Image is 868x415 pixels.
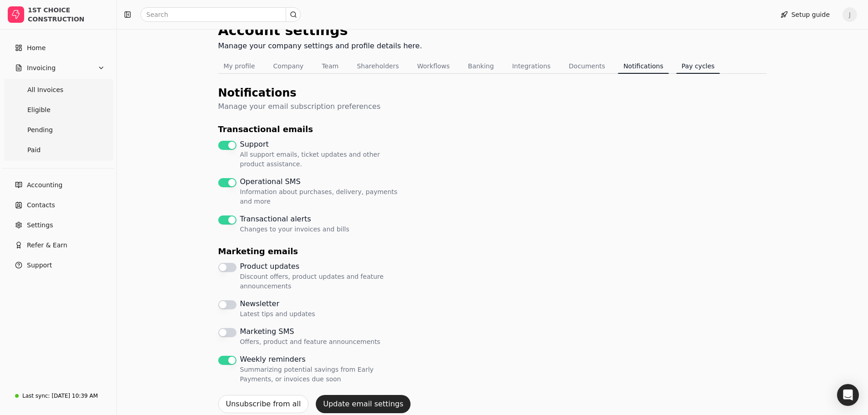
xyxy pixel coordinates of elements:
[22,392,50,400] div: Last sync:
[268,59,309,73] button: Company
[27,241,67,250] span: Refer & Earn
[218,20,422,41] div: Account settings
[218,101,401,112] div: Manage your email subscription preferences
[4,236,113,254] button: Refer & Earn
[5,121,111,139] a: Pending
[240,214,349,234] label: Transactional alerts
[240,225,349,234] span: Changes to your invoices and bills
[5,141,111,159] a: Paid
[51,392,98,400] div: [DATE] 10:39 AM
[218,141,236,150] button: Support
[240,272,401,291] span: Discount offers, product updates and feature announcements
[5,101,111,119] a: Eligible
[27,43,46,53] span: Home
[218,41,422,51] div: Manage your company settings and profile details here.
[4,176,113,194] a: Accounting
[837,384,859,406] div: Open Intercom Messenger
[240,326,380,347] label: Marketing SMS
[240,139,401,169] label: Support
[316,395,411,413] button: Update email settings
[240,337,380,347] span: Offers, product and feature announcements
[563,59,611,73] button: Documents
[218,123,401,135] div: Transactional emails
[240,261,401,291] label: Product updates
[842,7,857,22] button: J
[240,150,401,169] span: All support emails, ticket updates and other product assistance.
[218,178,236,187] button: Operational SMS
[351,59,404,73] button: Shareholders
[27,145,41,155] span: Paid
[240,298,315,319] label: Newsletter
[507,59,556,73] button: Integrations
[27,180,62,190] span: Accounting
[4,388,113,404] a: Last sync:[DATE] 10:39 AM
[773,7,837,22] button: Setup guide
[4,256,113,274] button: Support
[27,105,51,115] span: Eligible
[5,81,111,99] a: All Invoices
[218,328,236,337] button: Marketing SMS
[240,354,401,384] label: Weekly reminders
[218,59,767,74] nav: Tabs
[28,5,108,24] div: 1ST CHOICE CONSTRUCTION
[218,215,236,225] button: Transactional alerts
[218,85,401,101] div: Notifications
[218,59,261,73] button: My profile
[27,63,56,73] span: Invoicing
[240,187,401,206] span: Information about purchases, delivery, payments and more
[4,196,113,214] a: Contacts
[240,365,401,384] span: Summarizing potential savings from Early Payments, or invoices due soon
[4,39,113,57] a: Home
[27,85,63,95] span: All Invoices
[27,200,55,210] span: Contacts
[240,309,315,319] span: Latest tips and updates
[27,261,52,270] span: Support
[4,216,113,234] a: Settings
[218,356,236,365] button: Weekly reminders
[316,59,344,73] button: Team
[218,395,309,413] button: Unsubscribe from all
[140,7,301,22] input: Search
[218,263,236,272] button: Product updates
[240,176,401,206] label: Operational SMS
[462,59,499,73] button: Banking
[4,59,113,77] button: Invoicing
[218,245,401,257] div: Marketing emails
[27,220,53,230] span: Settings
[218,300,236,309] button: Newsletter
[411,59,455,73] button: Workflows
[27,125,53,135] span: Pending
[618,59,669,73] button: Notifications
[676,59,720,73] button: Pay cycles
